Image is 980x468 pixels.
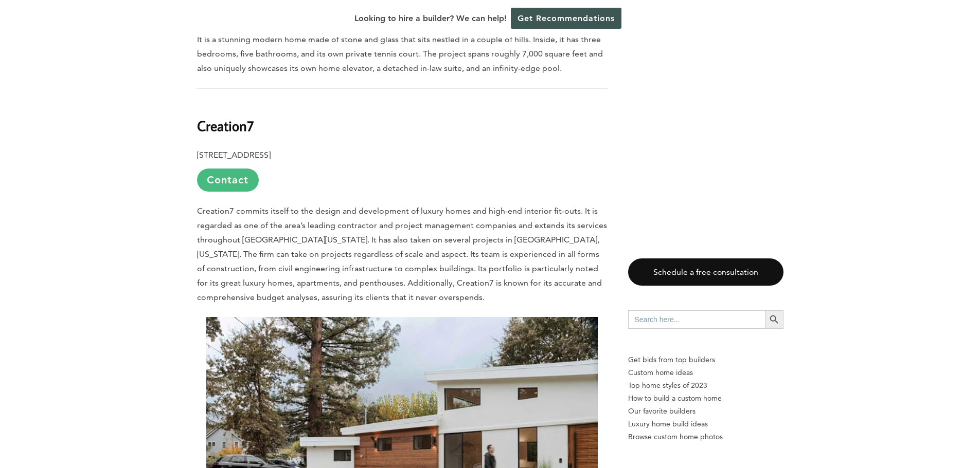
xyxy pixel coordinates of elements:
[628,392,783,405] a: How to build a custom home
[197,117,254,135] b: Creation7
[197,169,259,192] a: Contact
[628,353,783,366] p: Get bids from top builders
[628,418,783,430] a: Luxury home build ideas
[197,206,607,302] span: Creation7 commits itself to the design and development of luxury homes and high-end interior fit-...
[628,310,765,329] input: Search here...
[197,150,271,160] b: [STREET_ADDRESS]
[511,8,621,29] a: Get Recommendations
[628,366,783,379] a: Custom home ideas
[628,258,783,286] a: Schedule a free consultation
[628,405,783,418] a: Our favorite builders
[628,430,783,443] a: Browse custom home photos
[628,379,783,392] a: Top home styles of 2023
[769,314,780,325] svg: Search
